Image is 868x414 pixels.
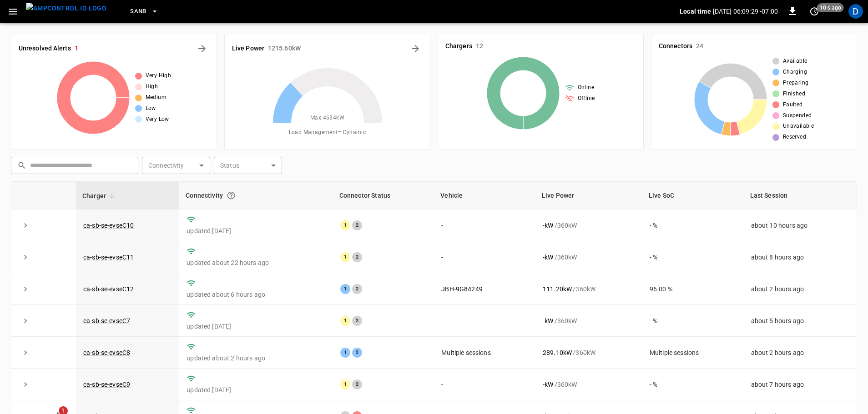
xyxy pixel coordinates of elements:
[680,7,711,16] p: Local time
[543,221,553,230] p: - kW
[146,93,167,102] span: Medium
[352,379,362,389] div: 2
[783,68,807,77] span: Charging
[352,220,362,230] div: 2
[543,253,553,262] p: - kW
[352,348,362,358] div: 2
[783,90,805,99] span: Finished
[434,369,535,400] td: -
[744,369,857,400] td: about 7 hours ago
[19,314,32,328] button: expand row
[713,7,778,16] p: [DATE] 06:09:29 -07:00
[642,241,744,273] td: - %
[146,115,169,124] span: Very Low
[783,122,814,131] span: Unavailable
[445,41,472,51] h6: Chargers
[642,337,744,369] td: Multiple sessions
[223,187,239,204] button: Connection between the charger and our software.
[352,252,362,262] div: 2
[744,209,857,241] td: about 10 hours ago
[543,284,572,294] p: 111.20 kW
[19,378,32,391] button: expand row
[19,282,32,296] button: expand row
[783,111,812,120] span: Suspended
[543,348,635,357] div: / 360 kW
[434,305,535,337] td: -
[543,316,635,325] div: / 360 kW
[289,128,366,137] span: Load Management = Dynamic
[75,44,78,54] h6: 1
[441,285,483,293] a: JBH-9G84249
[19,346,32,359] button: expand row
[83,349,130,356] a: ca-sb-se-evseC8
[744,182,857,209] th: Last Session
[333,182,434,209] th: Connector Status
[543,316,553,325] p: - kW
[783,57,807,66] span: Available
[187,226,325,235] p: updated [DATE]
[187,290,325,299] p: updated about 6 hours ago
[578,83,594,92] span: Online
[543,380,553,389] p: - kW
[26,3,106,14] img: ampcontrol.io logo
[340,220,350,230] div: 1
[126,3,162,20] button: SanB
[543,380,635,389] div: / 360 kW
[434,209,535,241] td: -
[187,385,325,394] p: updated [DATE]
[744,273,857,305] td: about 2 hours ago
[187,322,325,331] p: updated [DATE]
[807,4,822,19] button: set refresh interval
[783,100,803,110] span: Faulted
[340,284,350,294] div: 1
[434,241,535,273] td: -
[642,209,744,241] td: - %
[817,3,844,12] span: 10 s ago
[146,71,172,80] span: Very High
[82,190,118,201] span: Charger
[744,337,857,369] td: about 2 hours ago
[83,381,130,388] a: ca-sb-se-evseC9
[535,182,642,209] th: Live Power
[187,258,325,267] p: updated about 22 hours ago
[476,41,483,51] h6: 12
[783,133,806,142] span: Reserved
[434,337,535,369] td: Multiple sessions
[19,44,71,54] h6: Unresolved Alerts
[783,79,809,88] span: Preparing
[543,221,635,230] div: / 360 kW
[187,354,325,363] p: updated about 2 hours ago
[848,4,863,19] div: profile-icon
[83,254,134,261] a: ca-sb-se-evseC11
[83,317,130,324] a: ca-sb-se-evseC7
[19,250,32,264] button: expand row
[83,222,134,229] a: ca-sb-se-evseC10
[642,369,744,400] td: - %
[642,305,744,337] td: - %
[352,316,362,326] div: 2
[744,241,857,273] td: about 8 hours ago
[340,252,350,262] div: 1
[340,348,350,358] div: 1
[146,104,156,113] span: Low
[310,114,344,123] span: Max. 4634 kW
[642,182,744,209] th: Live SoC
[659,41,692,51] h6: Connectors
[340,316,350,326] div: 1
[130,6,146,17] span: SanB
[578,94,595,103] span: Offline
[434,182,535,209] th: Vehicle
[352,284,362,294] div: 2
[543,284,635,294] div: / 360 kW
[543,253,635,262] div: / 360 kW
[642,273,744,305] td: 96.00 %
[83,285,134,293] a: ca-sb-se-evseC12
[232,44,264,54] h6: Live Power
[744,305,857,337] td: about 5 hours ago
[543,348,572,357] p: 289.10 kW
[408,41,423,56] button: Energy Overview
[186,187,326,204] div: Connectivity
[146,82,158,91] span: High
[19,219,32,232] button: expand row
[696,41,703,51] h6: 24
